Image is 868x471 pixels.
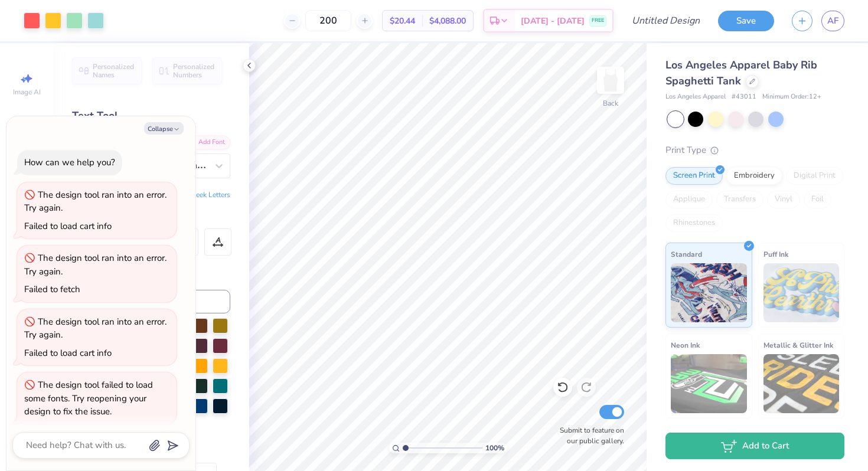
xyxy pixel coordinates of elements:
span: Minimum Order: 12 + [762,92,821,102]
a: AF [821,11,844,31]
span: $4,088.00 [429,15,466,27]
div: Rhinestones [665,214,723,232]
span: 100 % [485,443,504,453]
button: Collapse [144,122,184,135]
div: The design tool failed to load some fonts. Try reopening your design to fix the issue. [24,379,153,417]
img: Metallic & Glitter Ink [763,354,840,413]
span: Personalized Numbers [173,63,215,79]
div: The design tool ran into an error. Try again. [24,252,167,277]
span: Image AI [13,87,41,97]
div: Foil [804,191,831,208]
div: Back [603,98,618,109]
button: Save [718,11,774,31]
input: Untitled Design [622,9,709,32]
img: Standard [671,263,747,322]
span: Standard [671,248,702,260]
label: Submit to feature on our public gallery. [553,425,624,446]
div: Vinyl [767,191,800,208]
div: Add Font [184,136,230,149]
img: Back [599,68,622,92]
div: Transfers [716,191,763,208]
span: [DATE] - [DATE] [521,15,585,27]
span: Los Angeles Apparel Baby Rib Spaghetti Tank [665,58,817,88]
input: – – [305,10,351,31]
button: Add to Cart [665,433,844,459]
div: Embroidery [726,167,782,185]
span: Neon Ink [671,339,700,351]
div: Digital Print [786,167,843,185]
span: Metallic & Glitter Ink [763,339,833,351]
span: AF [827,14,838,28]
span: Personalized Names [93,63,135,79]
div: Failed to fetch [24,283,80,295]
div: Screen Print [665,167,723,185]
img: Puff Ink [763,263,840,322]
div: How can we help you? [24,156,115,168]
span: Puff Ink [763,248,788,260]
div: Applique [665,191,713,208]
div: The design tool ran into an error. Try again. [24,189,167,214]
span: $20.44 [390,15,415,27]
span: # 43011 [732,92,756,102]
span: FREE [592,17,604,25]
div: Failed to load cart info [24,220,112,232]
div: Print Type [665,143,844,157]
span: Los Angeles Apparel [665,92,726,102]
div: The design tool ran into an error. Try again. [24,316,167,341]
div: Failed to load cart info [24,347,112,359]
div: Text Tool [72,108,230,124]
img: Neon Ink [671,354,747,413]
